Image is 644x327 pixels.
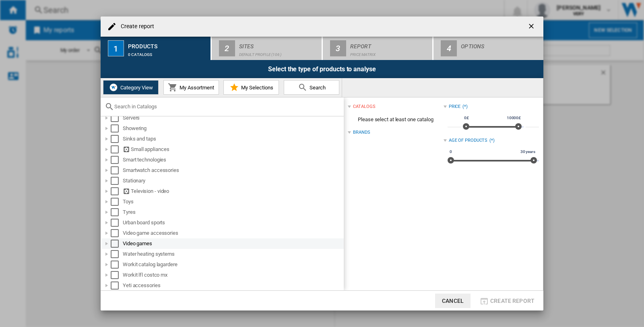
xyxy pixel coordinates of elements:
div: Price Matrix [350,48,429,57]
md-checkbox: Select [111,219,123,227]
h4: Create report [117,23,154,31]
div: Servers [123,114,343,122]
div: Video game accessories [123,229,343,237]
span: 10000£ [506,115,522,121]
div: Smartwatch accessories [123,166,343,174]
div: 2 [219,40,235,56]
div: Showering [123,124,343,132]
span: Search [308,85,326,91]
div: 1 [108,40,124,56]
span: My Selections [239,85,273,91]
button: getI18NText('BUTTONS.CLOSE_DIALOG') [524,19,540,35]
img: wiser-icon-white.png [109,83,118,92]
div: Select the type of products to analyse [101,60,543,78]
div: Television - video [123,187,343,195]
div: Price [449,103,461,110]
md-checkbox: Select [111,198,123,206]
button: 1 Products 0 catalogs [101,37,211,60]
span: 0 [448,149,453,155]
span: 0£ [463,115,470,121]
div: Age of products [449,137,488,144]
md-checkbox: Select [111,250,123,258]
button: 3 Report Price Matrix [323,37,433,60]
md-checkbox: Select [111,124,123,132]
div: Video games [123,240,343,248]
button: My Selections [223,80,279,95]
div: Sinks and taps [123,135,343,143]
md-checkbox: Select [111,145,123,153]
md-checkbox: Select [111,135,123,143]
div: Sites [239,40,318,48]
md-checkbox: Select [111,281,123,290]
div: Options [461,40,540,48]
div: Workit catalog lagardere [123,261,343,269]
div: 3 [330,40,346,56]
div: Toys [123,198,343,206]
ng-md-icon: getI18NText('BUTTONS.CLOSE_DIALOG') [527,22,537,32]
div: Smart technologies [123,156,343,164]
button: 4 Options [433,37,543,60]
div: Default profile (106) [239,48,318,57]
span: Category View [118,85,153,91]
div: Tyres [123,208,343,216]
md-checkbox: Select [111,177,123,185]
button: Search [284,80,339,95]
div: Workit lfl costco mx [123,271,343,279]
md-checkbox: Select [111,208,123,216]
span: Please select at least one catalog [348,112,443,127]
div: Report [350,40,429,48]
md-checkbox: Select [111,240,123,248]
md-checkbox: Select [111,114,123,122]
div: Stationary [123,177,343,185]
span: My Assortment [178,85,214,91]
button: 2 Sites Default profile (106) [212,37,322,60]
div: Urban board sports [123,219,343,227]
span: 30 years [519,149,537,155]
button: My Assortment [163,80,219,95]
button: Cancel [435,294,471,308]
input: Search in Catalogs [114,103,340,110]
md-checkbox: Select [111,187,123,195]
div: Water heating systems [123,250,343,258]
div: 4 [441,40,457,56]
div: Products [128,40,207,48]
md-checkbox: Select [111,229,123,237]
button: Create report [477,294,537,308]
div: 0 catalogs [128,48,207,57]
div: Brands [353,129,370,136]
div: Small appliances [123,145,343,153]
span: Create report [490,298,535,304]
div: catalogs [353,103,375,110]
md-checkbox: Select [111,166,123,174]
md-checkbox: Select [111,261,123,269]
md-checkbox: Select [111,156,123,164]
md-checkbox: Select [111,271,123,279]
button: Category View [103,80,159,95]
div: Yeti accessories [123,281,343,290]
